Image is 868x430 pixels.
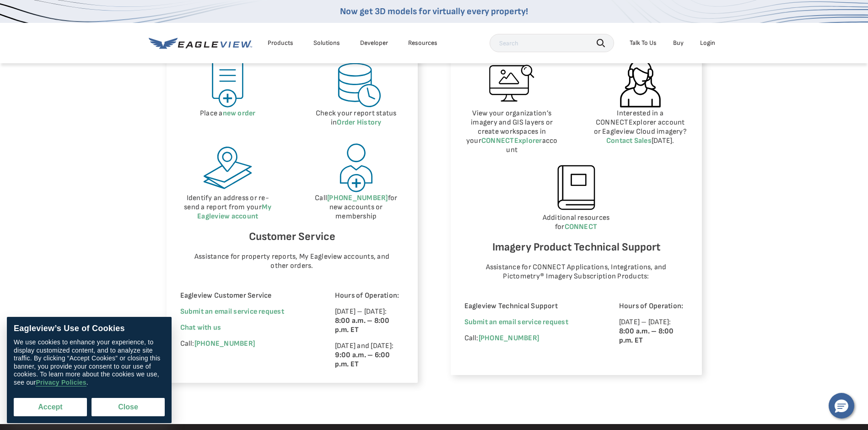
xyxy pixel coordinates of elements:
[673,39,684,47] a: Buy
[14,398,87,416] button: Accept
[194,339,255,348] a: [PHONE_NUMBER]
[829,393,854,419] button: Hello, have a question? Let’s chat.
[92,398,165,416] button: Close
[335,307,404,335] p: [DATE] – [DATE]:
[464,213,688,232] p: Additional resources for
[464,239,688,256] h6: Imagery Product Technical Support
[630,39,657,47] div: Talk To Us
[565,223,598,231] a: CONNECT
[464,318,568,327] a: Submit an email service request
[327,194,388,202] a: [PHONE_NUMBER]
[180,323,221,332] span: Chat with us
[308,194,404,221] p: Call for new accounts or membership
[479,334,539,343] a: [PHONE_NUMBER]
[180,339,310,348] p: Call:
[619,318,688,345] p: [DATE] – [DATE]:
[180,228,404,245] h6: Customer Service
[606,136,652,145] a: Contact Sales
[197,203,271,221] a: My Eagleview account
[464,302,594,311] p: Eagleview Technical Support
[335,316,390,334] strong: 8:00 a.m. – 8:00 p.m. ET
[619,302,688,311] p: Hours of Operation:
[180,307,284,316] a: Submit an email service request
[335,351,390,369] strong: 9:00 a.m. – 6:00 p.m. ET
[464,334,594,343] p: Call:
[223,109,256,118] a: new order
[335,291,404,300] p: Hours of Operation:
[700,39,715,47] div: Login
[340,6,528,17] a: Now get 3D models for virtually every property!
[481,136,542,145] a: CONNECTExplorer
[14,324,165,334] div: Eagleview’s Use of Cookies
[464,109,560,155] p: View your organization’s imagery and GIS layers or create workspaces in your account
[189,252,395,271] p: Assistance for property reports, My Eagleview accounts, and other orders.
[180,109,276,118] p: Place a
[360,39,388,47] a: Developer
[313,39,340,47] div: Solutions
[14,338,165,386] div: We use cookies to enhance your experience, to display customized content, and to analyze site tra...
[36,379,86,386] a: Privacy Policies
[180,194,276,221] p: Identify an address or re-send a report from your
[473,263,679,281] p: Assistance for CONNECT Applications, Integrations, and Pictometry® Imagery Subscription Products:
[408,39,437,47] div: Resources
[180,291,310,300] p: Eagleview Customer Service
[337,118,381,127] a: Order History
[308,109,404,127] p: Check your report status in
[490,34,614,52] input: Search
[619,327,674,345] strong: 8:00 a.m. – 8:00 p.m. ET
[268,39,293,47] div: Products
[335,342,404,369] p: [DATE] and [DATE]:
[593,109,688,146] p: Interested in a CONNECTExplorer account or Eagleview Cloud imagery? [DATE].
